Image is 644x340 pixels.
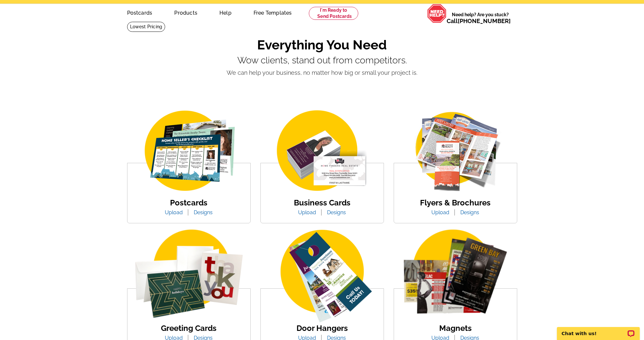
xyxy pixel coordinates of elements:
[458,18,511,24] a: [PHONE_NUMBER]
[427,4,447,23] img: help
[447,11,514,24] span: Need help? Are you stuck?
[400,109,511,194] img: flyer-card.png
[160,209,188,216] a: Upload
[127,37,517,53] h1: Everything You Need
[294,198,350,207] a: Business Cards
[261,229,384,324] img: door-hanger-img.png
[170,198,207,207] a: Postcards
[134,109,244,194] img: img_postcard.png
[427,209,454,216] a: Upload
[161,323,217,333] a: Greeting Cards
[243,5,302,20] a: Free Templates
[117,5,163,20] a: Postcards
[553,320,644,340] iframe: LiveChat chat widget
[127,68,517,77] p: We can help your business, no matter how big or small your project is.
[447,18,511,24] span: Call
[455,209,484,216] a: Designs
[420,198,491,207] a: Flyers & Brochures
[209,5,242,20] a: Help
[322,209,351,216] a: Designs
[164,5,208,20] a: Products
[127,55,517,66] p: Wow clients, stand out from competitors.
[189,209,217,216] a: Designs
[267,109,377,194] img: business-card.png
[394,229,517,324] img: magnets.png
[293,209,321,216] a: Upload
[439,323,472,333] a: Magnets
[296,323,348,333] a: Door Hangers
[127,229,250,324] img: greeting-card.png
